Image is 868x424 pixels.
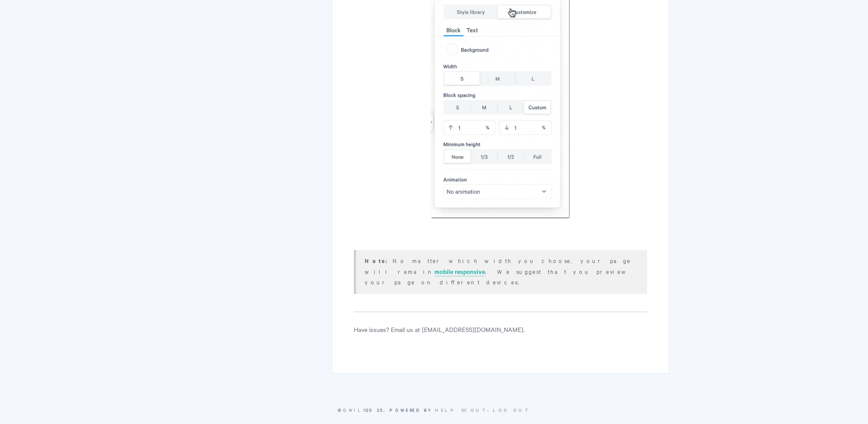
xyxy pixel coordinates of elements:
p: © 2025. - [199,406,669,414]
a: Qwilr [343,407,366,413]
p: No matter which width you choose, your page will remain . We suggest that you preview your page o... [365,255,636,287]
a: mobile responsive [434,267,485,277]
span: Powered by [390,407,487,413]
p: Have issues? Email us at [EMAIL_ADDRESS][DOMAIN_NAME]. [354,324,647,335]
a: Help Scout [435,407,487,413]
a: Log Out [493,407,530,413]
strong: Note: [365,256,393,265]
